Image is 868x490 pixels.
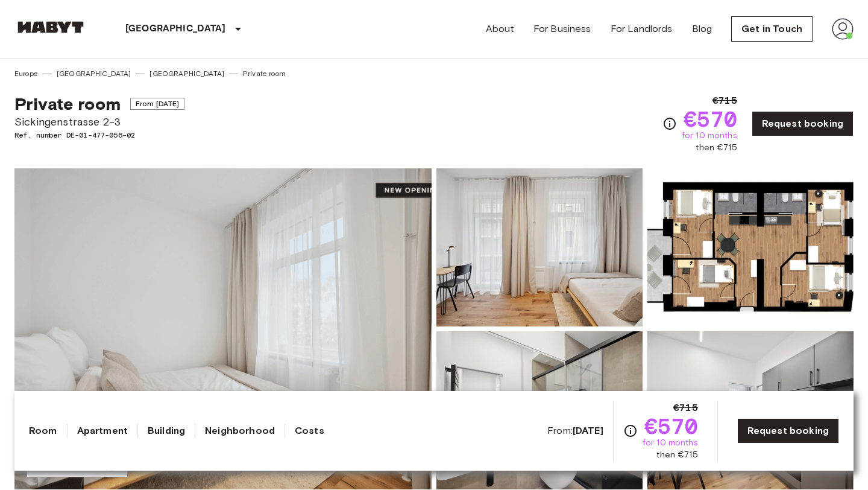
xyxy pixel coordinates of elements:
img: avatar [832,18,854,40]
a: Apartment [77,424,128,438]
img: Picture of unit DE-01-477-056-02 [436,168,643,326]
b: [DATE] [573,425,603,436]
span: €570 [644,415,698,437]
span: for 10 months [643,437,698,449]
a: Request booking [737,418,839,444]
a: For Landlords [611,22,673,36]
span: €570 [684,108,737,130]
img: Habyt [14,21,87,33]
span: Private room [14,94,121,114]
a: Building [148,424,185,438]
svg: Check cost overview for full price breakdown. Please note that discounts apply to new joiners onl... [623,424,638,438]
a: Room [29,424,57,438]
a: [GEOGRAPHIC_DATA] [57,68,131,79]
img: Picture of unit DE-01-477-056-02 [647,168,854,326]
span: for 10 months [682,130,737,142]
a: Private room [243,68,286,79]
span: Ref. number DE-01-477-056-02 [14,130,184,141]
a: For Business [533,22,591,36]
a: Neighborhood [205,424,275,438]
a: Costs [295,424,324,438]
span: Sickingenstrasse 2-3 [14,114,184,130]
a: [GEOGRAPHIC_DATA] [149,68,224,79]
p: [GEOGRAPHIC_DATA] [125,22,226,36]
svg: Check cost overview for full price breakdown. Please note that discounts apply to new joiners onl... [662,116,677,131]
span: €715 [673,401,698,415]
span: then €715 [656,449,697,461]
span: €715 [712,94,737,108]
span: From [DATE] [130,98,185,110]
a: Europe [14,68,38,79]
a: Get in Touch [731,16,813,42]
img: Picture of unit DE-01-477-056-02 [647,331,854,489]
a: Request booking [752,111,854,136]
a: About [486,22,514,36]
img: Marketing picture of unit DE-01-477-056-02 [14,168,432,489]
img: Picture of unit DE-01-477-056-02 [436,331,643,489]
span: then €715 [696,142,737,154]
span: From: [547,424,603,437]
a: Blog [692,22,712,36]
